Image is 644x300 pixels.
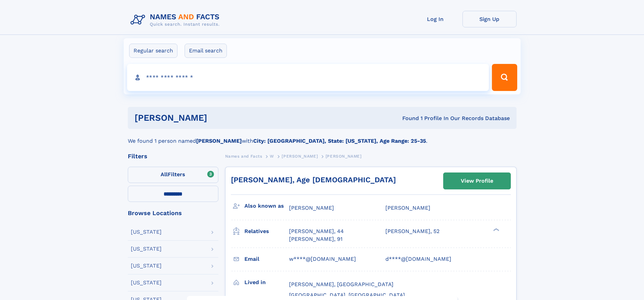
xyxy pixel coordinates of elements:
a: [PERSON_NAME] [282,152,318,160]
div: Found 1 Profile In Our Records Database [305,115,510,122]
div: ❯ [492,228,500,232]
h1: [PERSON_NAME] [135,114,305,122]
span: [PERSON_NAME] [326,154,362,159]
span: [PERSON_NAME] [282,154,318,159]
span: [PERSON_NAME] [289,205,334,211]
div: [US_STATE] [131,280,162,285]
h3: Email [244,253,289,265]
a: [PERSON_NAME], Age [DEMOGRAPHIC_DATA] [231,176,396,184]
div: Browse Locations [128,210,218,216]
a: Sign Up [462,11,517,27]
span: [PERSON_NAME], [GEOGRAPHIC_DATA] [289,281,393,287]
span: W [270,154,274,159]
a: View Profile [444,173,510,189]
h3: Lived in [244,277,289,288]
span: All [161,171,168,178]
span: [GEOGRAPHIC_DATA], [GEOGRAPHIC_DATA] [289,292,405,298]
a: [PERSON_NAME], 44 [289,228,344,235]
div: [US_STATE] [131,229,162,235]
div: We found 1 person named with . [128,129,517,145]
a: [PERSON_NAME], 52 [385,228,439,235]
h3: Also known as [244,200,289,212]
a: [PERSON_NAME], 91 [289,235,342,243]
div: [US_STATE] [131,246,162,252]
h3: Relatives [244,226,289,237]
b: [PERSON_NAME] [196,138,242,144]
label: Email search [185,44,227,58]
label: Regular search [129,44,177,58]
span: [PERSON_NAME] [385,205,430,211]
div: View Profile [461,173,493,189]
input: search input [127,64,489,91]
div: Filters [128,153,218,159]
a: W [270,152,274,160]
button: Search Button [492,64,517,91]
b: City: [GEOGRAPHIC_DATA], State: [US_STATE], Age Range: 25-35 [253,138,426,144]
a: Names and Facts [225,152,262,160]
div: [US_STATE] [131,263,162,269]
img: Logo Names and Facts [128,11,225,29]
a: Log In [408,11,462,27]
label: Filters [128,167,218,183]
